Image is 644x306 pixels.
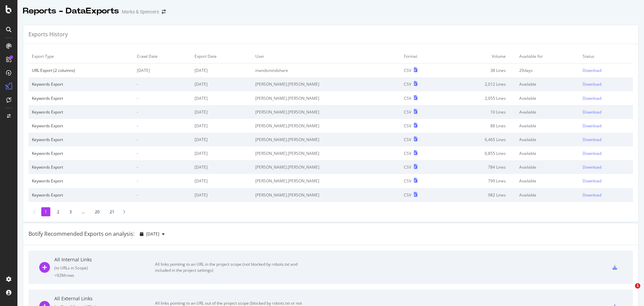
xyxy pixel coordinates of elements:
td: - [133,174,191,188]
div: CSV [404,81,411,87]
td: - [133,133,191,146]
td: 799 Lines [443,174,516,188]
td: [DATE] [191,133,252,146]
div: Exports History [29,31,68,38]
a: Download [583,81,630,87]
a: Download [583,95,630,101]
div: Download [583,164,601,170]
td: 38 Lines [443,63,516,78]
div: Download [583,192,601,198]
td: Volume [443,49,516,63]
td: [PERSON_NAME].[PERSON_NAME] [252,91,400,105]
div: Keywords Export [32,178,130,184]
td: - [133,160,191,174]
div: Available [519,137,576,142]
div: Keywords Export [32,95,130,101]
div: Marks & Spencers [122,8,159,15]
iframe: Intercom live chat [621,283,637,299]
div: Available [519,109,576,115]
li: ... [78,207,88,216]
a: Download [583,192,630,198]
div: ( to URLs in Scope ) [54,265,155,271]
td: [DATE] [191,105,252,119]
a: Download [583,123,630,129]
td: 6,465 Lines [443,133,516,146]
td: [DATE] [191,160,252,174]
div: CSV [404,137,411,142]
td: Export Type [29,49,133,63]
div: All links pointing to an URL in the project scope (not blocked by robots.txt and included in the ... [155,261,306,273]
div: Download [583,109,601,115]
a: Download [583,109,630,115]
div: CSV [404,123,411,129]
td: Export Date [191,49,252,63]
td: [PERSON_NAME].[PERSON_NAME] [252,133,400,146]
td: [DATE] [191,77,252,91]
div: CSV [404,150,411,156]
td: 88 Lines [443,119,516,133]
td: Crawl Date [133,49,191,63]
div: Available [519,178,576,184]
div: csv-export [612,265,617,270]
td: Available for [516,49,579,63]
td: [PERSON_NAME].[PERSON_NAME] [252,105,400,119]
div: Available [519,95,576,101]
div: Download [583,123,601,129]
td: - [133,105,191,119]
div: Available [519,150,576,156]
li: 1 [41,207,50,216]
td: [PERSON_NAME].[PERSON_NAME] [252,146,400,160]
div: = 92M rows [54,272,155,278]
td: 2,012 Lines [443,77,516,91]
div: Available [519,123,576,129]
td: - [133,91,191,105]
li: 20 [92,207,103,216]
div: Keywords Export [32,81,130,87]
td: 982 Lines [443,188,516,202]
td: [DATE] [191,91,252,105]
td: [PERSON_NAME].[PERSON_NAME] [252,77,400,91]
td: User [252,49,400,63]
td: - [133,77,191,91]
div: CSV [404,178,411,184]
td: [PERSON_NAME].[PERSON_NAME] [252,160,400,174]
td: [PERSON_NAME].[PERSON_NAME] [252,188,400,202]
td: mandsmindshare [252,63,400,78]
li: 21 [106,207,118,216]
div: Available [519,164,576,170]
td: - [133,119,191,133]
div: Download [583,68,601,73]
td: [PERSON_NAME].[PERSON_NAME] [252,174,400,188]
td: Status [579,49,633,63]
div: All Internal Links [54,256,155,263]
li: 2 [54,207,63,216]
span: 1 [635,283,640,289]
div: Reports - DataExports [23,5,119,17]
td: [PERSON_NAME].[PERSON_NAME] [252,119,400,133]
td: [DATE] [191,146,252,160]
div: Keywords Export [32,192,130,198]
li: 3 [66,207,75,216]
td: 10 Lines [443,105,516,119]
button: [DATE] [137,229,167,239]
td: 784 Lines [443,160,516,174]
div: Keywords Export [32,123,130,129]
td: 29 days [516,63,579,78]
div: Keywords Export [32,164,130,170]
td: - [133,146,191,160]
div: Download [583,81,601,87]
a: Download [583,178,630,184]
div: CSV [404,95,411,101]
td: 2,055 Lines [443,91,516,105]
a: Download [583,137,630,142]
span: 2025 Oct. 4th [146,231,159,237]
td: [DATE] [133,63,191,78]
a: Download [583,68,630,73]
td: [DATE] [191,174,252,188]
td: [DATE] [191,188,252,202]
div: Keywords Export [32,150,130,156]
div: CSV [404,164,411,170]
a: Download [583,150,630,156]
div: Download [583,95,601,101]
td: [DATE] [191,119,252,133]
